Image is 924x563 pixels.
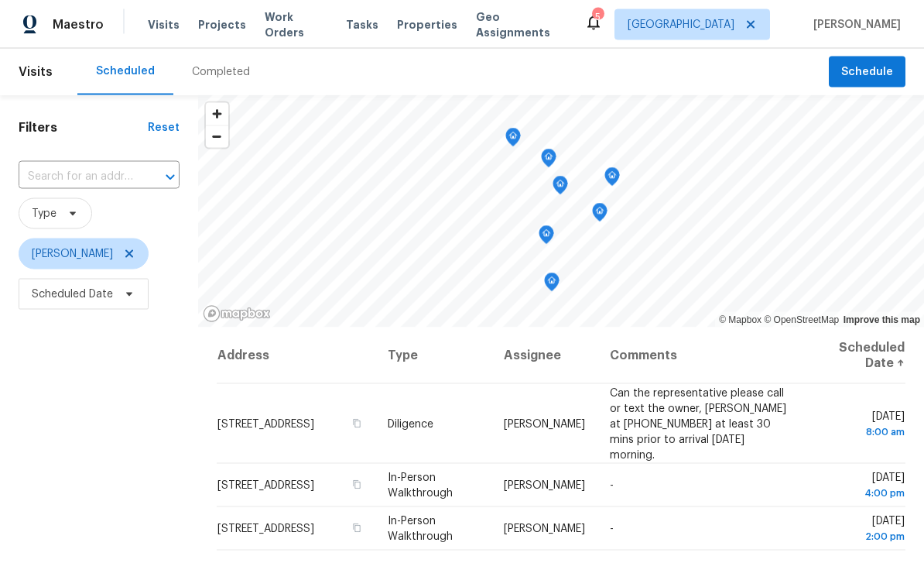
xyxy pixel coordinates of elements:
[491,328,597,384] th: Assignee
[53,17,104,33] span: Maestro
[844,314,920,325] a: Improve this map
[96,64,155,79] div: Scheduled
[817,516,905,544] span: [DATE]
[504,480,585,491] span: [PERSON_NAME]
[159,166,181,188] button: Open
[597,328,804,384] th: Comments
[206,103,228,125] button: Zoom in
[504,418,585,429] span: [PERSON_NAME]
[19,165,136,189] input: Search for an address...
[817,410,905,439] span: [DATE]
[610,387,786,460] span: Can the representative please call or text the owner, [PERSON_NAME] at [PHONE_NUMBER] at least 30...
[32,246,113,262] span: [PERSON_NAME]
[592,9,603,25] div: 5
[841,63,893,82] span: Schedule
[553,176,568,200] div: Map marker
[217,418,314,429] span: [STREET_ADDRESS]
[719,314,761,325] a: Mapbox
[265,9,327,40] span: Work Orders
[541,149,556,173] div: Map marker
[19,120,148,136] h1: Filters
[592,203,607,227] div: Map marker
[217,524,314,534] span: [STREET_ADDRESS]
[504,524,585,534] span: [PERSON_NAME]
[628,17,734,33] span: [GEOGRAPHIC_DATA]
[544,273,560,297] div: Map marker
[349,521,363,535] button: Copy Address
[764,314,839,325] a: OpenStreetMap
[192,64,250,80] div: Completed
[604,167,620,191] div: Map marker
[206,125,228,148] button: Zoom out
[148,120,180,136] div: Reset
[19,55,53,89] span: Visits
[217,328,376,384] th: Address
[829,57,905,88] button: Schedule
[388,418,433,429] span: Diligence
[32,287,113,302] span: Scheduled Date
[610,524,614,534] span: -
[198,17,246,33] span: Projects
[610,480,614,491] span: -
[476,9,566,40] span: Geo Assignments
[206,126,228,148] span: Zoom out
[817,529,905,544] div: 2:00 pm
[539,225,554,249] div: Map marker
[349,416,363,430] button: Copy Address
[388,472,453,499] span: In-Person Walkthrough
[807,17,901,33] span: [PERSON_NAME]
[805,328,905,384] th: Scheduled Date ↑
[388,516,453,542] span: In-Person Walkthrough
[349,478,363,492] button: Copy Address
[217,480,314,491] span: [STREET_ADDRESS]
[817,486,905,501] div: 4:00 pm
[346,19,378,30] span: Tasks
[505,128,521,152] div: Map marker
[375,328,491,384] th: Type
[817,472,905,501] span: [DATE]
[203,305,271,323] a: Mapbox homepage
[817,424,905,439] div: 8:00 am
[32,206,56,221] span: Type
[148,17,180,33] span: Visits
[397,17,457,33] span: Properties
